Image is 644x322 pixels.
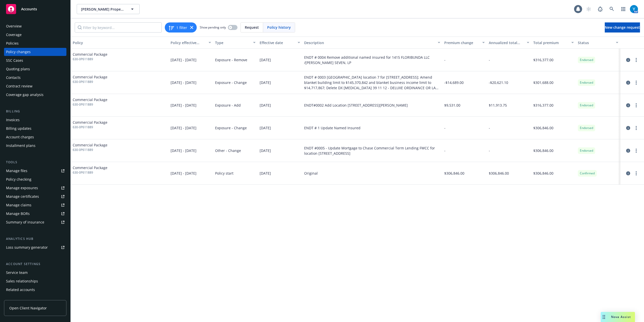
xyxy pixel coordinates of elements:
[6,116,20,124] div: Invoices
[580,103,593,108] span: Endorsed
[444,80,464,85] span: -$14,689.00
[4,294,66,302] a: Client features
[4,262,66,267] div: Account settings
[215,148,241,153] span: Other - Change
[4,116,66,124] a: Invoices
[302,37,442,49] button: Description
[4,48,66,56] a: Policy changes
[4,210,66,218] a: Manage BORs
[6,243,48,251] div: Loss summary generator
[21,7,37,11] span: Accounts
[6,192,39,201] div: Manage certificates
[580,80,593,85] span: Endorsed
[6,124,31,133] div: Billing updates
[625,57,631,63] a: circleInformation
[6,82,32,90] div: Contract review
[171,171,196,176] span: [DATE] - [DATE]
[245,25,259,30] span: Request
[444,103,460,108] span: $9,531.00
[171,125,196,131] span: [DATE] - [DATE]
[6,91,44,99] div: Coverage gap analysis
[73,57,107,61] span: 630-0P611889
[304,145,440,156] div: ENDT #0005 - Update Mortgage to Chase Commercial Term Lending FWCC for location [STREET_ADDRESS]
[6,167,27,175] div: Manage files
[4,2,66,16] a: Accounts
[4,277,66,285] a: Sales relationships
[73,40,167,45] div: Policy
[171,80,196,85] span: [DATE] - [DATE]
[625,148,631,154] a: circleInformation
[171,40,206,45] div: Policy effective dates
[260,80,271,85] span: [DATE]
[6,74,21,82] div: Contacts
[260,57,271,62] span: [DATE]
[6,294,31,302] div: Client features
[6,201,31,209] div: Manage claims
[605,25,640,30] span: New change request
[533,148,553,153] span: $306,846.00
[304,75,440,90] div: ENDT # 0003 [GEOGRAPHIC_DATA] location 7 for [STREET_ADDRESS]; Amend blanket building limit to $1...
[73,148,107,152] span: 630-0P611889
[6,286,35,294] div: Related accounts
[444,148,446,153] span: -
[4,133,66,141] a: Account charges
[580,126,593,130] span: Endorsed
[4,243,66,251] a: Loss summary generator
[601,312,607,322] div: Drag to move
[73,52,107,57] span: Commercial Package
[213,37,258,49] button: Type
[215,171,233,176] span: Policy start
[633,102,639,108] a: more
[4,124,66,133] a: Billing updates
[4,175,66,183] a: Policy checking
[4,56,66,65] a: SSC Cases
[304,55,440,65] div: ENDT # 0004 Remove additional named insured for 1415 FLORIBUNDA LLC /[PERSON_NAME] SEVEN, LP
[73,120,107,125] span: Commercial Package
[215,40,250,45] div: Type
[489,125,490,131] span: -
[611,315,631,319] span: Nova Assist
[444,57,446,62] span: -
[215,125,247,131] span: Exposure - Change
[625,125,631,131] a: circleInformation
[625,170,631,176] a: circleInformation
[6,210,30,218] div: Manage BORs
[215,80,247,85] span: Exposure - Change
[444,125,446,131] span: -
[6,31,22,39] div: Coverage
[584,4,594,14] a: Start snowing
[4,160,66,165] div: Tools
[6,277,38,285] div: Sales relationships
[267,25,291,30] span: Policy history
[533,80,553,85] span: $301,688.00
[533,171,553,176] span: $306,846.00
[304,40,435,45] div: Description
[6,142,35,150] div: Installment plans
[6,39,19,47] div: Policies
[633,125,639,131] a: more
[215,103,241,108] span: Exposure - Add
[6,218,44,226] div: Summary of insurance
[4,201,66,209] a: Manage claims
[71,37,169,49] button: Policy
[533,57,553,62] span: $316,377.00
[489,57,490,62] span: -
[489,171,509,176] span: $306,846.00
[607,4,617,14] a: Search
[4,91,66,99] a: Coverage gap analysis
[171,57,196,62] span: [DATE] - [DATE]
[6,65,30,73] div: Quoting plans
[4,109,66,114] div: Billing
[73,80,107,84] span: 630-0P611889
[6,48,31,56] div: Policy changes
[580,58,593,62] span: Endorsed
[304,125,360,131] div: ENDT # 1 Update Named Insured
[489,80,508,85] span: -$20,621.10
[73,74,107,80] span: Commercial Package
[200,25,226,29] span: Show pending only
[171,103,196,108] span: [DATE] - [DATE]
[304,171,318,176] div: Original
[489,148,490,153] span: -
[4,184,66,192] a: Manage exposures
[73,165,107,170] span: Commercial Package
